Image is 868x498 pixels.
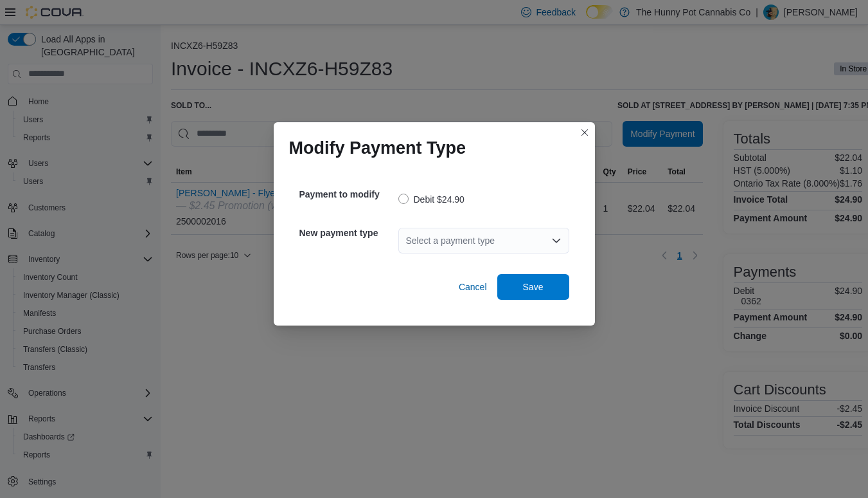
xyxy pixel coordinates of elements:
[299,220,396,246] h5: New payment type
[551,235,562,246] button: Open list of options
[398,192,465,207] label: Debit $24.90
[577,125,592,140] button: Closes this modal window
[454,274,492,300] button: Cancel
[523,281,544,293] span: Save
[406,233,407,248] input: Accessible screen reader label
[299,181,396,207] h5: Payment to modify
[289,138,466,158] h1: Modify Payment Type
[459,281,487,293] span: Cancel
[497,274,569,300] button: Save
